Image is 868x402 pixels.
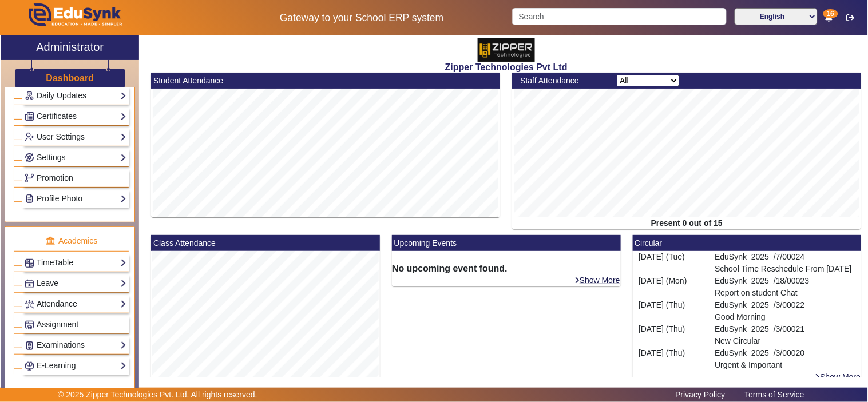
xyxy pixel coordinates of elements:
[45,236,56,246] img: academic.png
[45,72,94,84] a: Dashboard
[574,275,621,285] a: Show More
[14,235,129,247] p: Academics
[633,323,709,347] div: [DATE] (Thu)
[709,275,861,299] div: EduSynk_2025_/18/00023
[633,299,709,323] div: [DATE] (Thu)
[715,359,855,371] p: Urgent & Important
[709,299,861,323] div: EduSynk_2025_/3/00022
[512,217,861,229] div: Present 0 out of 15
[633,347,709,371] div: [DATE] (Thu)
[151,73,500,89] mat-card-header: Student Attendance
[25,172,126,185] a: Promotion
[815,372,862,382] a: Show More
[709,347,861,371] div: EduSynk_2025_/3/00020
[392,235,621,251] mat-card-header: Upcoming Events
[25,174,34,182] img: Branchoperations.png
[715,263,855,275] p: School Time Reschedule From [DATE]
[145,62,867,73] h2: Zipper Technologies Pvt Ltd
[37,173,73,182] span: Promotion
[36,40,104,54] h2: Administrator
[633,251,709,275] div: [DATE] (Tue)
[823,9,838,18] span: 16
[633,275,709,299] div: [DATE] (Mon)
[715,311,855,323] p: Good Morning
[37,320,78,329] span: Assignment
[715,335,855,347] p: New Circular
[709,323,861,347] div: EduSynk_2025_/3/00021
[58,389,257,401] p: © 2025 Zipper Technologies Pvt. Ltd. All rights reserved.
[709,251,861,275] div: EduSynk_2025_/7/00024
[151,235,380,251] mat-card-header: Class Attendance
[512,8,726,25] input: Search
[633,235,862,251] mat-card-header: Circular
[739,387,810,402] a: Terms of Service
[46,73,94,83] h3: Dashboard
[25,321,34,329] img: Assignments.png
[25,318,126,331] a: Assignment
[392,263,621,274] h6: No upcoming event found.
[223,12,500,24] h5: Gateway to your School ERP system
[514,75,611,87] div: Staff Attendance
[1,35,139,60] a: Administrator
[670,387,731,402] a: Privacy Policy
[478,38,535,62] img: 36227e3f-cbf6-4043-b8fc-b5c5f2957d0a
[715,287,855,299] p: Report on student Chat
